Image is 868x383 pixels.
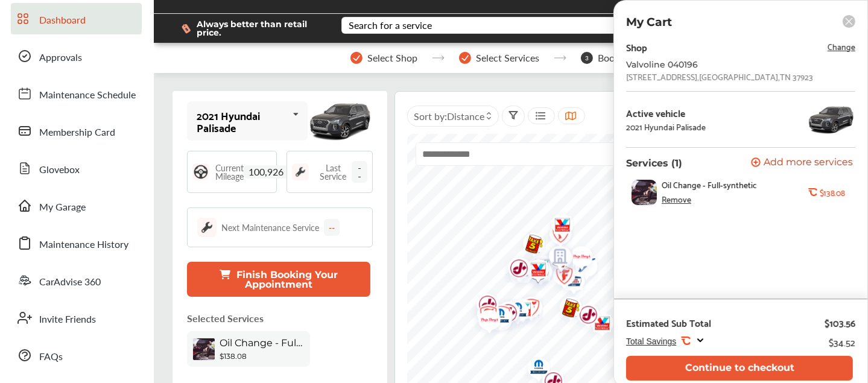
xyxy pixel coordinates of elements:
[503,293,535,331] img: logo-valvoline.png
[467,288,498,326] div: Map marker
[39,125,115,141] span: Membership Card
[503,293,533,331] div: Map marker
[512,291,543,329] img: empty_shop_logo.394c5474.svg
[751,157,855,169] a: Add more services
[11,3,142,34] a: Dashboard
[551,290,583,329] img: logo-take5.png
[39,312,96,328] span: Invite Friends
[350,52,363,64] img: stepper-checkmark.b5569197.svg
[554,264,584,302] div: Map marker
[11,302,142,334] a: Invite Friends
[828,39,855,53] span: Change
[193,338,215,360] img: oil-change-thumb.jpg
[626,356,853,381] button: Continue to checkout
[489,295,521,334] img: logo-take5.png
[11,40,142,72] a: Approvals
[582,306,612,344] div: Map marker
[518,253,548,291] div: Map marker
[11,115,142,147] a: Membership Card
[324,219,340,236] div: --
[187,311,264,325] p: Selected Services
[542,208,574,246] img: logo-valvoline.png
[626,72,813,81] div: [STREET_ADDRESS] , [GEOGRAPHIC_DATA] , TN 37923
[751,157,853,169] button: Add more services
[562,240,592,278] div: Map marker
[480,300,510,335] div: Map marker
[540,217,572,255] img: logo-firestone.png
[499,252,529,290] div: Map marker
[367,52,417,63] span: Select Shop
[244,165,288,179] span: 100,926
[215,163,244,180] span: Current Mileage
[626,15,672,29] p: My Cart
[197,20,322,37] span: Always better than retail price.
[521,255,553,293] img: MSA+logo.png
[476,52,539,63] span: Select Services
[489,295,519,334] div: Map marker
[39,349,63,365] span: FAQs
[39,200,86,215] span: My Garage
[220,352,247,361] b: $138.08
[632,180,657,205] img: oil-change-thumb.jpg
[542,208,572,246] div: Map marker
[626,337,676,346] span: Total Savings
[39,237,128,253] span: Maintenance History
[825,317,855,329] div: $103.56
[447,109,484,123] span: Distance
[39,50,82,66] span: Approvals
[459,52,471,64] img: stepper-checkmark.b5569197.svg
[568,298,600,336] img: logo-jiffylube.png
[562,240,594,278] img: logo-pepboys.png
[626,317,711,329] div: Estimated Sub Total
[292,163,309,180] img: maintenance_logo
[540,239,572,277] img: empty_shop_logo.394c5474.svg
[467,288,499,326] img: logo-jiffylube.png
[551,290,581,329] div: Map marker
[197,218,217,237] img: maintenance_logo
[481,304,513,331] img: logo-tire-barn.png
[432,55,445,60] img: stepper-arrow.e24c07c6.svg
[606,244,636,282] div: Map marker
[540,217,571,255] div: Map marker
[554,264,586,302] img: MSA+logo.png
[11,78,142,109] a: Maintenance Schedule
[480,300,512,335] img: logo-mopar.png
[498,294,530,329] img: logo-mopar.png
[221,221,319,233] div: Next Maintenance Service
[662,194,691,204] div: Remove
[481,298,513,336] img: logo-firestone.png
[568,298,598,336] div: Map marker
[352,161,367,183] span: --
[414,109,484,123] span: Sort by :
[499,252,531,290] img: logo-jiffylube.png
[520,255,552,293] img: logo-firestone.png
[807,101,855,138] img: 13735_st0640_046.jpg
[544,259,574,297] div: Map marker
[514,226,544,265] div: Map marker
[566,250,598,285] img: logo-goodyear.png
[469,303,499,341] div: Map marker
[187,262,370,297] button: Finish Booking Your Appointment
[315,163,352,180] span: Last Service
[11,190,142,221] a: My Garage
[514,226,546,265] img: logo-take5.png
[11,340,142,371] a: FAQs
[540,239,570,277] div: Map marker
[468,298,500,336] img: logo-firestone.png
[626,122,706,131] div: 2021 Hyundai Palisade
[764,157,853,169] span: Add more services
[566,250,597,285] div: Map marker
[662,180,757,189] span: Oil Change - Full-synthetic
[541,240,573,279] img: logo-take5.png
[39,13,86,28] span: Dashboard
[197,109,288,133] div: 2021 Hyundai Palisade
[469,303,501,341] img: logo-pepboys.png
[626,107,706,118] div: Active vehicle
[39,87,136,103] span: Maintenance Schedule
[39,162,80,178] span: Glovebox
[829,334,855,350] div: $34.52
[182,24,191,34] img: dollor_label_vector.a70140d1.svg
[468,298,498,336] div: Map marker
[11,227,142,259] a: Maintenance History
[820,188,845,197] b: $138.08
